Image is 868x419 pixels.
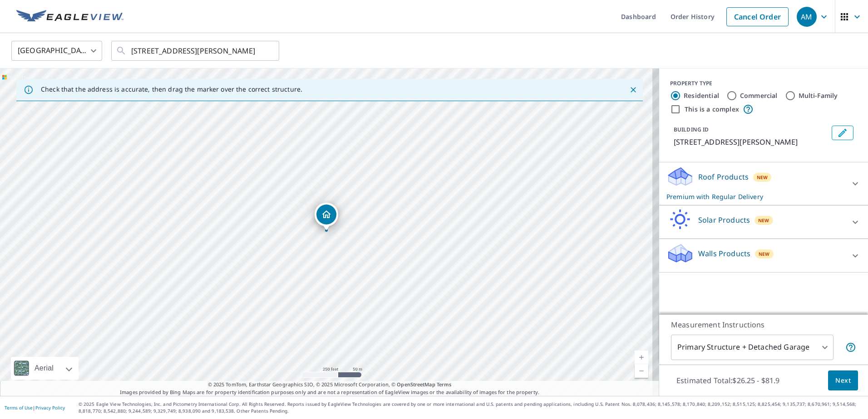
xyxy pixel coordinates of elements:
input: Search by address or latitude-longitude [131,38,261,63]
span: New [758,217,769,224]
div: Aerial [32,357,56,380]
p: © 2025 Eagle View Technologies, Inc. and Pictometry International Corp. All Rights Reserved. Repo... [79,401,863,414]
p: | [5,405,65,410]
label: Commercial [740,91,778,100]
span: New [757,174,768,181]
img: EV Logo [16,10,123,24]
label: Multi-Family [799,91,838,100]
button: Edit building 1 [832,126,853,140]
button: Next [828,370,858,391]
div: Aerial [11,357,79,380]
div: AM [797,7,817,27]
div: PROPERTY TYPE [670,79,857,88]
a: Privacy Policy [35,404,65,411]
p: [STREET_ADDRESS][PERSON_NAME] [674,136,828,147]
button: Close [627,84,639,96]
div: Primary Structure + Detached Garage [671,335,833,360]
span: New [759,250,770,258]
a: Current Level 17, Zoom In [635,351,648,364]
a: Terms [437,381,452,388]
div: [GEOGRAPHIC_DATA] [11,38,102,63]
p: Measurement Instructions [671,319,856,330]
span: Next [835,375,851,386]
div: Walls ProductsNew [666,243,861,268]
label: This is a complex [685,105,739,114]
p: Check that the address is accurate, then drag the marker over the correct structure. [41,85,302,93]
span: Your report will include the primary structure and a detached garage if one exists. [845,342,856,353]
p: Roof Products [698,171,749,182]
p: Estimated Total: $26.25 - $81.9 [669,370,787,390]
div: Dropped pin, building 1, Residential property, 360 Vance Gap Rd Asheville, NC 28804 [315,203,338,231]
p: BUILDING ID [674,126,709,133]
div: Solar ProductsNew [666,209,861,235]
div: Roof ProductsNewPremium with Regular Delivery [666,166,861,201]
a: Cancel Order [726,7,789,26]
a: Current Level 17, Zoom Out [635,364,648,378]
p: Walls Products [698,248,750,259]
p: Solar Products [698,214,750,225]
p: Premium with Regular Delivery [666,192,844,201]
label: Residential [684,91,719,100]
a: OpenStreetMap [397,381,435,388]
a: Terms of Use [5,404,33,411]
span: © 2025 TomTom, Earthstar Geographics SIO, © 2025 Microsoft Corporation, © [208,381,452,389]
